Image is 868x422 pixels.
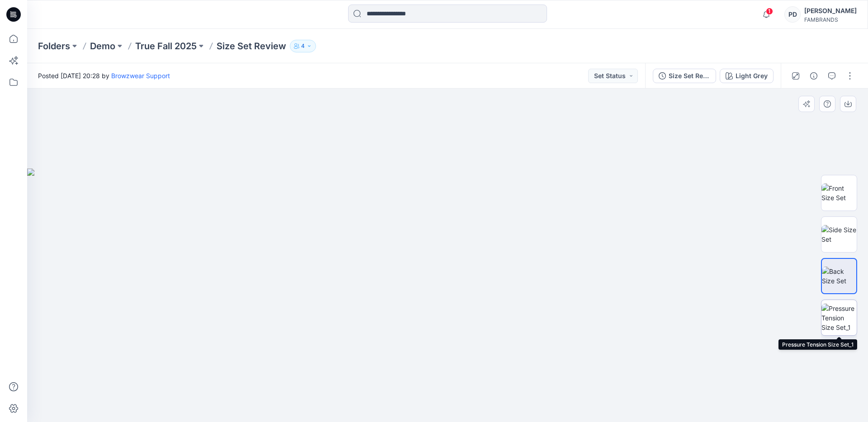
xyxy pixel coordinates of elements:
button: Light Grey [720,69,774,83]
a: True Fall 2025 [135,40,197,52]
div: Size Set Review [669,71,710,81]
div: FAMBRANDS [804,16,857,23]
p: 4 [301,41,305,51]
div: Light Grey [736,71,768,81]
a: Demo [90,40,115,52]
p: Size Set Review [217,40,286,52]
img: Side Size Set [821,225,857,244]
a: Browzwear Support [111,72,170,80]
img: Back Size Set [822,267,856,286]
div: [PERSON_NAME] [804,5,857,16]
a: Folders [38,40,70,52]
div: PD [784,6,801,23]
button: Details [807,69,821,83]
img: eyJhbGciOiJIUzI1NiIsImtpZCI6IjAiLCJzbHQiOiJzZXMiLCJ0eXAiOiJKV1QifQ.eyJkYXRhIjp7InR5cGUiOiJzdG9yYW... [27,169,868,422]
span: Posted [DATE] 20:28 by [38,71,170,80]
img: Front Size Set [821,183,857,202]
button: Size Set Review [653,69,716,83]
button: 4 [290,40,316,52]
span: 1 [766,8,773,15]
img: Pressure Tension Size Set_1 [821,304,857,332]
